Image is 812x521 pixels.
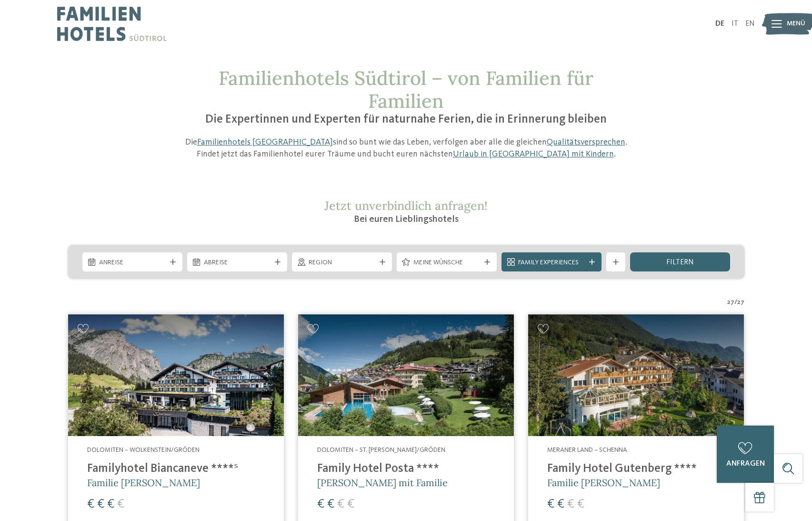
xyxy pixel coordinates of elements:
a: anfragen [717,426,774,483]
span: Familie [PERSON_NAME] [547,477,660,489]
h4: Family Hotel Posta **** [317,462,495,476]
span: Menü [787,19,805,29]
span: € [567,498,574,511]
h4: Family Hotel Gutenberg **** [547,462,725,476]
h4: Familyhotel Biancaneve ****ˢ [87,462,265,476]
span: Jetzt unverbindlich anfragen! [324,198,488,213]
a: Qualitätsversprechen [547,138,625,146]
span: € [347,498,354,511]
img: Familienhotels gesucht? Hier findet ihr die besten! [298,314,514,436]
span: € [107,498,114,511]
span: € [557,498,564,511]
span: € [87,498,94,511]
span: € [337,498,344,511]
span: 27 [727,298,734,307]
span: anfragen [726,460,765,468]
img: Family Hotel Gutenberg **** [528,314,744,436]
span: € [317,498,324,511]
span: Abreise [204,258,271,268]
span: € [97,498,104,511]
span: Die Expertinnen und Experten für naturnahe Ferien, die in Erinnerung bleiben [205,114,607,125]
span: € [577,498,584,511]
a: Familienhotels [GEOGRAPHIC_DATA] [197,138,333,146]
a: DE [715,20,724,28]
span: filtern [666,259,694,266]
span: 27 [737,298,744,307]
span: € [327,498,334,511]
span: Familie [PERSON_NAME] [87,477,200,489]
span: Bei euren Lieblingshotels [354,215,459,224]
span: / [734,298,737,307]
span: Region [309,258,375,268]
span: Family Experiences [518,258,585,268]
a: IT [732,20,738,28]
span: Dolomiten – St. [PERSON_NAME]/Gröden [317,447,445,453]
span: Meraner Land – Schenna [547,447,627,453]
p: Die sind so bunt wie das Leben, verfolgen aber alle die gleichen . Findet jetzt das Familienhotel... [180,136,632,160]
span: € [117,498,124,511]
span: Dolomiten – Wolkenstein/Gröden [87,447,200,453]
a: EN [745,20,755,28]
img: Familienhotels gesucht? Hier findet ihr die besten! [68,314,284,436]
span: € [547,498,554,511]
span: Meine Wünsche [413,258,480,268]
span: Anreise [99,258,166,268]
span: [PERSON_NAME] mit Familie [317,477,448,489]
a: Urlaub in [GEOGRAPHIC_DATA] mit Kindern [453,150,614,158]
span: Familienhotels Südtirol – von Familien für Familien [219,66,593,113]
